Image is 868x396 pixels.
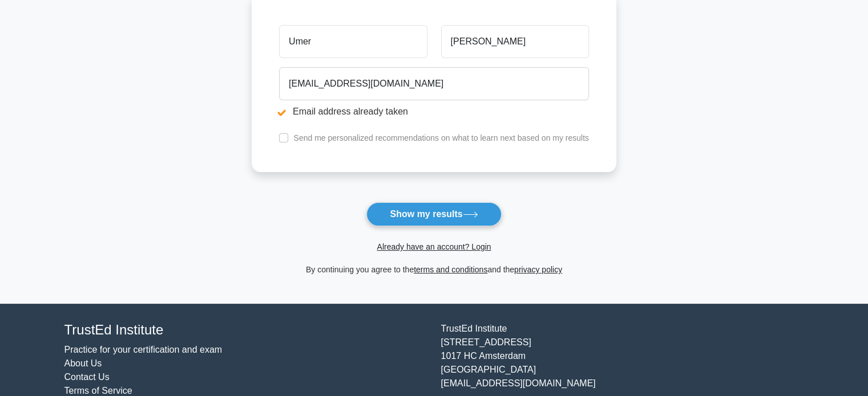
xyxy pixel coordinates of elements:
[377,242,491,251] a: Already have an account? Login
[279,25,427,58] input: First name
[64,322,427,338] h4: TrustEd Institute
[366,202,501,226] button: Show my results
[293,133,589,142] label: Send me personalized recommendations on what to learn next based on my results
[64,372,110,382] a: Contact Us
[279,67,589,100] input: Email
[245,263,623,276] div: By continuing you agree to the and the
[279,105,589,119] li: Email address already taken
[64,345,223,354] a: Practice for your certification and exam
[64,386,132,395] a: Terms of Service
[441,25,589,58] input: Last name
[514,265,562,274] a: privacy policy
[414,265,487,274] a: terms and conditions
[64,358,102,368] a: About Us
